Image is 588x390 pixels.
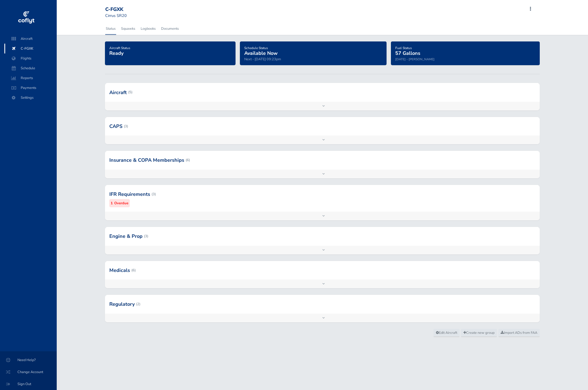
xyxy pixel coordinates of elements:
a: Status [105,23,116,35]
span: Fuel Status [395,46,412,50]
span: Aircraft [10,34,51,44]
a: Squawks [120,23,136,35]
span: Ready [109,50,123,56]
span: Available Now [244,50,278,56]
span: Schedule Status [244,46,268,50]
span: Settings [10,93,51,103]
small: Overdue [114,200,128,206]
span: Schedule [10,63,51,73]
span: Next - [DATE] 09:23pm [244,57,281,62]
span: Edit Aircraft [436,330,457,335]
a: Import ADs from FAA [498,329,540,337]
span: C-FGXK [10,44,51,53]
span: Sign Out [7,379,50,389]
span: Create new group [463,330,494,335]
div: C-FGXK [105,7,144,13]
span: Import ADs from FAA [501,330,537,335]
img: coflyt logo [17,10,35,26]
span: Aircraft Status [109,46,130,50]
span: Change Account [7,367,50,377]
a: Edit Aircraft [433,329,460,337]
span: Payments [10,83,51,93]
small: [DATE] - [PERSON_NAME] [395,57,435,61]
span: 57 Gallons [395,50,420,56]
a: Documents [161,23,179,35]
a: Schedule StatusAvailable Now [244,44,278,57]
span: Need Help? [7,355,50,365]
small: Cirrus SR20 [105,13,127,18]
span: Flights [10,53,51,63]
a: Logbooks [140,23,156,35]
span: Reports [10,73,51,83]
a: Create new group [461,329,497,337]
